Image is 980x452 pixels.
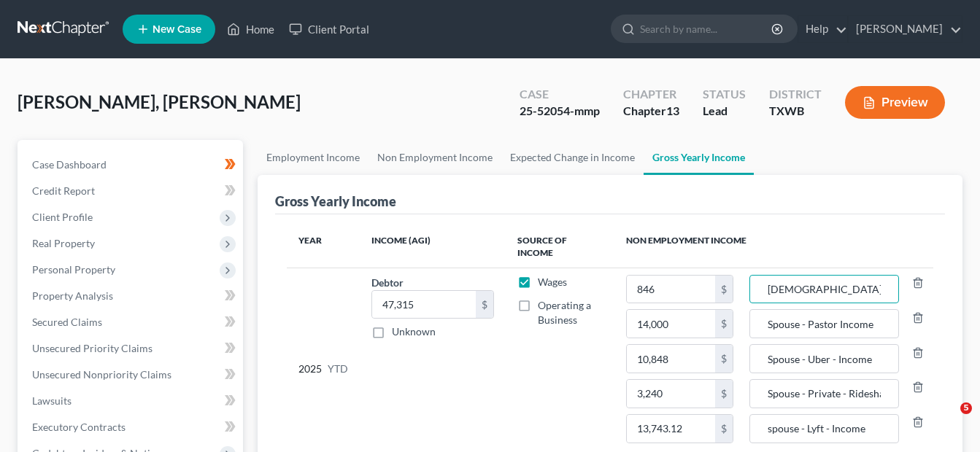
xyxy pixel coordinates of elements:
input: Source of Income [757,310,891,338]
a: Unsecured Nonpriority Claims [20,362,243,388]
div: Lead [703,103,746,120]
a: Credit Report [20,178,243,204]
div: Chapter [623,86,679,103]
div: Gross Yearly Income [275,192,396,210]
th: Income (AGI) [360,226,506,268]
input: Source of Income [757,380,891,408]
span: Personal Property [32,263,115,276]
a: [PERSON_NAME] [849,16,962,42]
input: 0.00 [627,276,715,303]
span: Property Analysis [32,289,113,302]
div: Status [703,86,746,103]
a: Help [798,16,847,42]
span: Lawsuits [32,394,72,407]
span: Unsecured Nonpriority Claims [32,368,171,381]
a: Employment Income [258,140,369,175]
label: Unknown [392,324,436,339]
input: 0.00 [627,415,715,443]
span: Credit Report [32,184,95,197]
div: Case [520,86,600,103]
a: Client Portal [282,16,377,42]
span: Case Dashboard [32,158,107,171]
th: Source of Income [506,226,615,268]
div: 25-52054-mmp [520,103,600,120]
a: Property Analysis [20,283,243,309]
a: Case Dashboard [20,152,243,178]
a: Expected Change in Income [501,140,644,175]
span: Client Profile [32,211,93,223]
input: Search by name... [640,15,773,42]
a: Executory Contracts [20,414,243,440]
span: Operating a Business [538,299,591,326]
span: YTD [328,362,348,376]
input: 0.00 [627,345,715,373]
div: $ [715,345,733,373]
input: 0.00 [627,380,715,408]
a: Home [220,16,282,42]
a: Secured Claims [20,309,243,335]
span: 13 [666,104,679,117]
a: Lawsuits [20,388,243,414]
input: 0.00 [627,310,715,338]
input: Source of Income [757,345,891,373]
div: Chapter [623,103,679,120]
span: Executory Contracts [32,421,126,433]
span: 5 [960,402,972,414]
span: Secured Claims [32,316,102,328]
span: New Case [153,24,201,35]
input: Source of Income [757,276,891,303]
div: District [769,86,822,103]
div: $ [476,291,493,319]
span: Real Property [32,237,95,249]
input: 0.00 [372,291,476,319]
a: Non Employment Income [369,140,501,175]
div: $ [715,310,733,338]
span: [PERSON_NAME], [PERSON_NAME] [18,91,301,112]
div: $ [715,276,733,303]
iframe: Intercom live chat [930,402,965,437]
div: $ [715,380,733,408]
label: Debtor [371,275,404,290]
button: Preview [845,86,945,119]
div: TXWB [769,103,822,120]
div: $ [715,415,733,443]
input: Source of Income [757,415,891,443]
a: Unsecured Priority Claims [20,335,243,362]
span: Unsecured Priority Claims [32,342,153,354]
a: Gross Yearly Income [644,140,754,175]
span: Wages [538,276,567,288]
th: Year [287,226,360,268]
th: Non Employment Income [614,226,933,268]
